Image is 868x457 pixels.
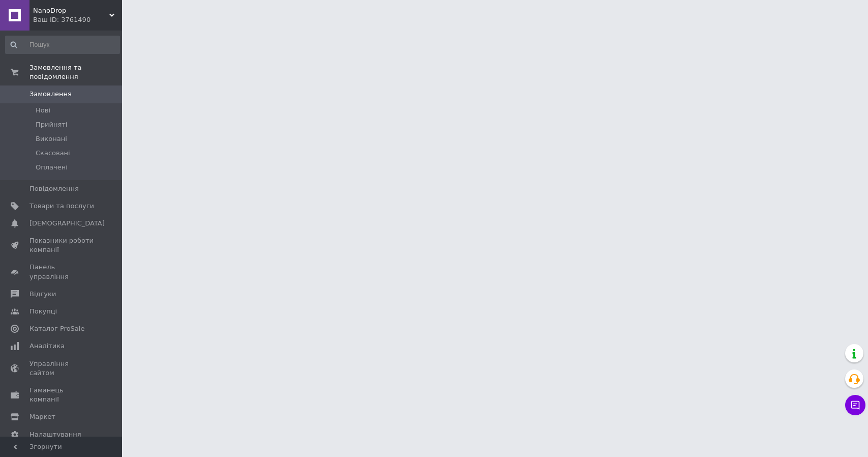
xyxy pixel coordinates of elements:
[29,263,94,281] span: Панель управління
[5,36,120,54] input: Пошук
[29,184,79,193] span: Повідомлення
[36,134,67,144] span: Виконані
[36,106,50,115] span: Нові
[29,236,94,254] span: Показники роботи компанії
[29,412,55,421] span: Маркет
[33,15,122,24] div: Ваш ID: 3761490
[29,386,94,404] span: Гаманець компанії
[29,202,94,211] span: Товари та послуги
[845,395,865,415] button: Чат з покупцем
[29,324,84,333] span: Каталог ProSale
[36,163,68,172] span: Оплачені
[29,307,57,316] span: Покупці
[36,149,70,158] span: Скасовані
[36,120,67,129] span: Прийняті
[29,63,122,81] span: Замовлення та повідомлення
[29,430,81,439] span: Налаштування
[33,6,109,15] span: NanoDrop
[29,219,105,228] span: [DEMOGRAPHIC_DATA]
[29,90,72,99] span: Замовлення
[29,341,65,351] span: Аналітика
[29,290,56,299] span: Відгуки
[29,359,94,378] span: Управління сайтом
